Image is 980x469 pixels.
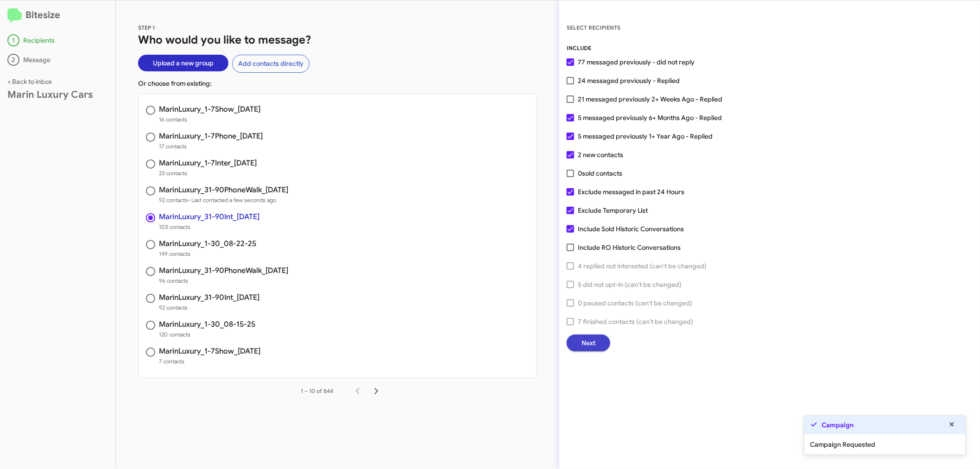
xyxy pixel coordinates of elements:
[301,387,334,396] div: 1 – 10 of 844
[578,260,707,272] span: 4 replied not interested (can't be changed)
[582,169,622,177] span: sold contacts
[567,335,610,351] button: Next
[578,279,682,290] span: 5 did not opt-in (can't be changed)
[7,34,108,46] div: Recipients
[159,267,288,274] h3: MarinLuxury_31-90PhoneWalk_[DATE]
[188,196,276,203] span: • Last contacted a few seconds ago
[138,32,537,47] h1: Who would you like to message?
[367,382,386,400] button: Next page
[578,149,623,160] span: 2 new contacts
[159,294,259,301] h3: MarinLuxury_31-90Int_[DATE]
[159,142,263,151] span: 17 contacts
[159,357,260,366] span: 7 contacts
[804,434,966,455] div: Campaign Requested
[159,159,257,167] h3: MarinLuxury_1-7Inter_[DATE]
[159,133,263,140] h3: MarinLuxury_1-7Phone_[DATE]
[348,382,367,400] button: Previous page
[159,196,288,205] span: 92 contacts
[159,276,288,285] span: 96 contacts
[159,240,256,247] h3: MarinLuxury_1-30_08-22-25
[7,8,22,23] img: logo-minimal.svg
[232,55,310,73] button: Add contacts directly
[578,94,722,105] span: 21 messaged previously 2+ Weeks Ago - Replied
[567,44,973,53] div: INCLUDE
[578,168,622,179] span: 0
[159,186,288,194] h3: MarinLuxury_31-90PhoneWalk_[DATE]
[138,55,228,71] button: Upload a new group
[153,55,214,71] span: Upload a new group
[159,321,255,328] h3: MarinLuxury_1-30_08-15-25
[582,335,595,351] span: Next
[7,77,52,86] a: < Back to inbox
[159,249,256,259] span: 149 contacts
[138,79,537,88] p: Or choose from existing:
[159,213,259,221] h3: MarinLuxury_31-90Int_[DATE]
[578,75,680,86] span: 24 messaged previously - Replied
[159,115,260,124] span: 16 contacts
[7,34,19,46] div: 1
[578,131,713,142] span: 5 messaged previously 1+ Year Ago - Replied
[159,169,257,178] span: 23 contacts
[7,90,108,99] div: Marin Luxury Cars
[567,24,620,31] span: SELECT RECIPIENTS
[7,54,19,66] div: 2
[138,24,155,31] span: STEP 1
[159,330,255,339] span: 120 contacts
[159,348,260,355] h3: MarinLuxury_1-7Show_[DATE]
[578,298,692,309] span: 0 paused contacts (can't be changed)
[159,303,259,312] span: 92 contacts
[578,223,684,234] span: Include Sold Historic Conversations
[578,242,681,253] span: Include RO Historic Conversations
[578,186,684,197] span: Exclude messaged in past 24 Hours
[578,112,722,123] span: 5 messaged previously 6+ Months Ago - Replied
[7,54,108,66] div: Message
[578,316,693,327] span: 7 finished contacts (can't be changed)
[578,57,695,68] span: 77 messaged previously - did not reply
[822,420,854,430] strong: Campaign
[159,222,259,232] span: 103 contacts
[159,106,260,113] h3: MarinLuxury_1-7Show_[DATE]
[7,8,108,23] h2: Bitesize
[578,205,648,216] span: Exclude Temporary List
